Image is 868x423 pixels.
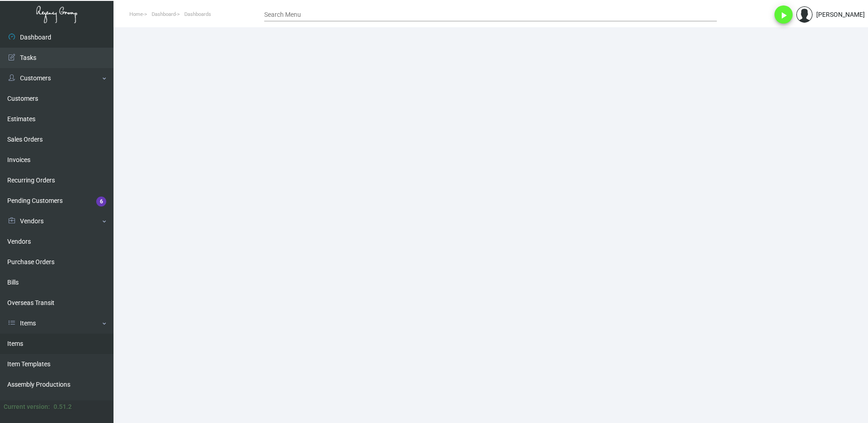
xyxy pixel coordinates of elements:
[816,10,865,20] div: [PERSON_NAME]
[152,11,176,17] span: Dashboard
[184,11,211,17] span: Dashboards
[54,402,72,412] div: 0.51.2
[4,402,50,412] div: Current version:
[778,10,789,21] i: play_arrow
[796,6,813,23] img: admin@bootstrapmaster.com
[774,5,793,24] button: play_arrow
[129,11,143,17] span: Home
